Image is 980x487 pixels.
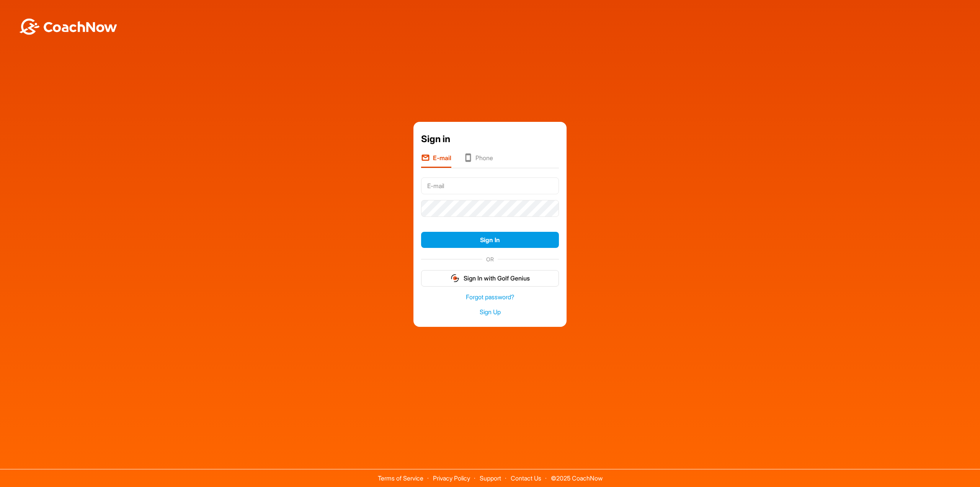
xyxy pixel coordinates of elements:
span: © 2025 CoachNow [547,469,606,481]
li: Phone [464,153,493,168]
a: Privacy Policy [433,474,470,482]
span: OR [482,255,498,263]
a: Contact Us [511,474,541,482]
a: Terms of Service [378,474,423,482]
a: Forgot password? [421,293,559,302]
a: Sign Up [421,308,559,316]
div: Sign in [421,132,559,146]
li: E-mail [421,153,451,168]
img: BwLJSsUCoWCh5upNqxVrqldRgqLPVwmV24tXu5FoVAoFEpwwqQ3VIfuoInZCoVCoTD4vwADAC3ZFMkVEQFDAAAAAElFTkSuQmCC [18,18,118,35]
a: Support [480,474,501,482]
img: gg_logo [450,274,460,283]
button: Sign In [421,232,559,248]
button: Sign In with Golf Genius [421,270,559,287]
input: E-mail [421,177,559,194]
